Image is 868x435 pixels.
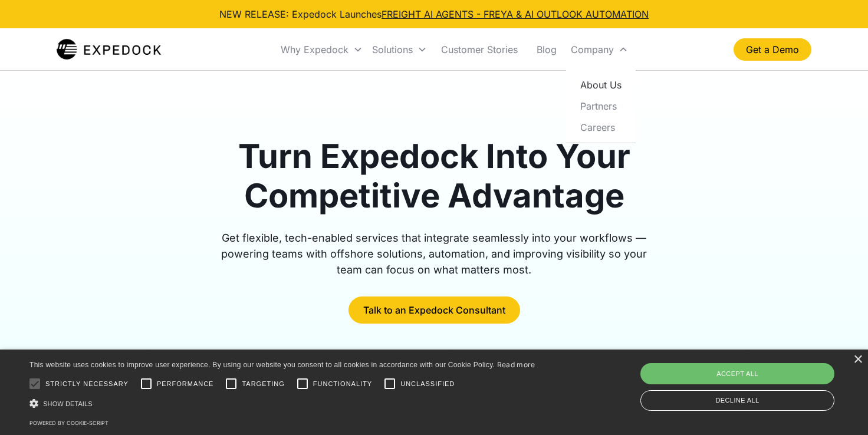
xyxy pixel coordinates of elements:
span: Functionality [313,379,372,389]
a: Powered by cookie-script [29,420,108,426]
div: Decline all [640,390,834,411]
a: Blog [527,29,566,70]
span: Targeting [242,379,284,389]
a: About Us [571,74,631,95]
nav: Company [566,70,636,143]
a: Partners [571,95,631,117]
img: Expedock Logo [57,38,161,61]
div: Company [566,29,633,70]
h1: Turn Expedock Into Your Competitive Advantage [208,137,660,216]
span: This website uses cookies to improve user experience. By using our website you consent to all coo... [29,361,495,369]
span: Unclassified [400,379,455,389]
div: Accept all [640,363,834,384]
iframe: Chat Widget [809,378,868,435]
div: NEW RELEASE: Expedock Launches [219,7,649,21]
span: Performance [157,379,214,389]
div: Solutions [367,29,432,70]
a: home [57,38,161,61]
div: Why Expedock [281,44,348,55]
div: Solutions [372,44,413,55]
div: Get flexible, tech-enabled services that integrate seamlessly into your workflows — powering team... [208,230,660,278]
a: Read more [497,360,535,369]
a: Customer Stories [432,29,527,70]
span: Show details [43,400,93,407]
div: Why Expedock [276,29,367,70]
div: Show details [29,397,535,410]
div: Company [571,44,614,55]
span: Strictly necessary [45,379,129,389]
a: Careers [571,117,631,138]
a: Talk to an Expedock Consultant [348,296,520,324]
a: FREIGHT AI AGENTS - FREYA & AI OUTLOOK AUTOMATION [382,8,649,20]
a: Get a Demo [734,38,811,61]
div: Close [853,355,862,364]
